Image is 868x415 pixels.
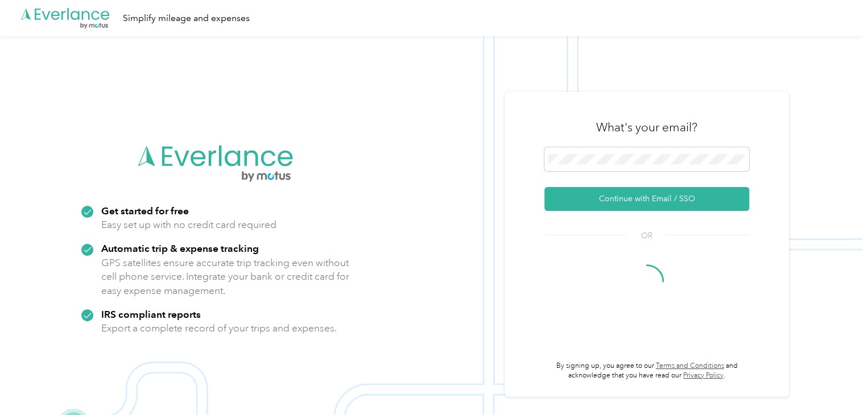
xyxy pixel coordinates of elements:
h3: What's your email? [596,119,697,135]
p: Export a complete record of your trips and expenses. [101,321,337,335]
span: OR [627,230,667,242]
strong: Automatic trip & expense tracking [101,242,259,254]
a: Terms and Conditions [656,362,724,370]
p: GPS satellites ensure accurate trip tracking even without cell phone service. Integrate your bank... [101,256,350,298]
div: Simplify mileage and expenses [123,11,250,26]
p: By signing up, you agree to our and acknowledge that you have read our . [544,361,749,381]
button: Continue with Email / SSO [544,187,749,211]
strong: IRS compliant reports [101,308,201,320]
strong: Get started for free [101,205,189,217]
p: Easy set up with no credit card required [101,218,276,232]
a: Privacy Policy [683,371,724,380]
